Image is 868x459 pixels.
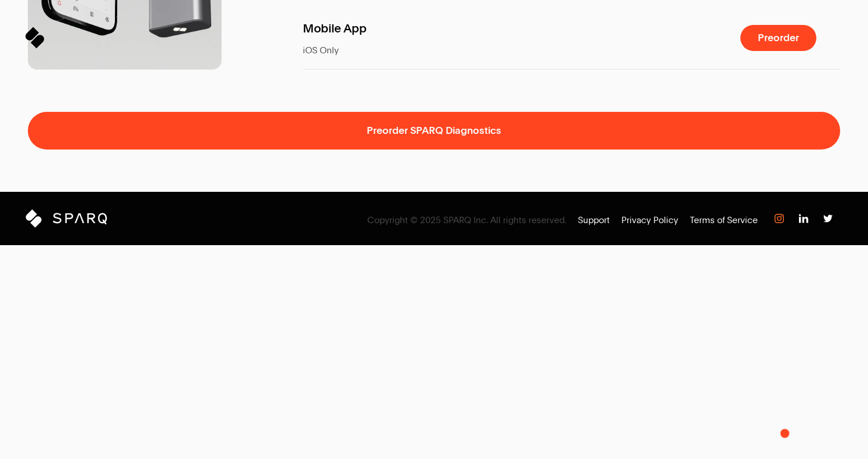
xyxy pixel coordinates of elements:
span: Copyright © 2025 SPARQ Inc. All rights reserved. [367,214,566,226]
span: Preorder [758,32,799,43]
img: Instagram [823,214,833,223]
img: Instagram [775,214,784,223]
button: Preorder SPARQ Diagnostics [28,112,840,150]
span: Preorder SPARQ Diagnostics [367,125,501,136]
a: Support [578,214,610,226]
img: Instagram [799,214,808,223]
a: Privacy Policy [621,214,678,226]
a: Terms of Service [690,214,758,226]
button: Preorder a SPARQ Diagnostics Device [740,25,816,52]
